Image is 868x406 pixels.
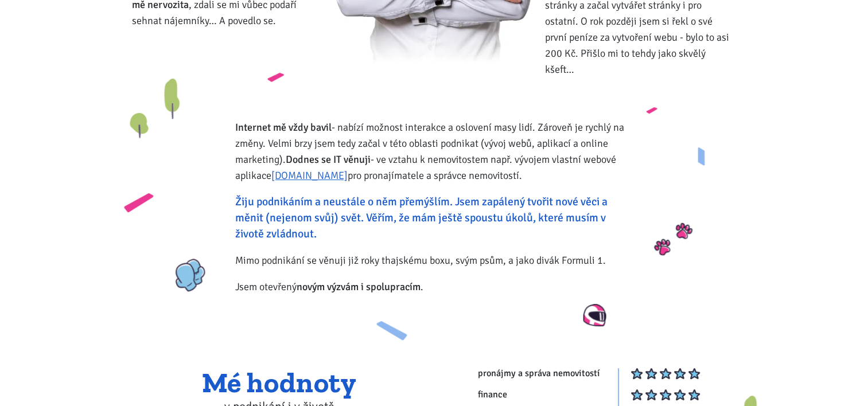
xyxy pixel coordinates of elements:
[477,368,617,389] td: pronájmy a správa nemovitostí
[235,194,633,242] p: Žiju podnikáním a neustále o něm přemýšlím. Jsem zapálený tvořit nové věci a měnit (nejenom svůj)...
[235,119,633,184] p: - nabízí možnost interakce a oslovení masy lidí. Zároveň je rychlý na změny. Velmi brzy jsem tedy...
[132,368,426,399] h2: Mé hodnoty
[271,169,348,182] a: [DOMAIN_NAME]
[235,121,332,134] strong: Internet mě vždy bavil
[235,279,633,295] p: Jsem otevřený .
[235,252,633,268] p: Mimo podnikání se věnuji již roky thajskému boxu, svým psům, a jako divák Formuli 1.
[297,280,421,293] strong: novým výzvám i spolupracím
[286,153,371,166] strong: Dodnes se IT věnuji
